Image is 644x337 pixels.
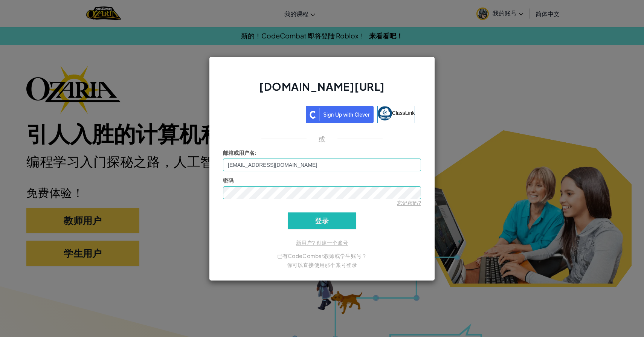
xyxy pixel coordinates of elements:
input: 登录 [288,212,356,229]
iframe: “使用 Google 账号登录”按钮 [225,105,306,122]
span: 邮箱或用户名 [223,150,255,156]
p: 你可以直接使用那个账号登录 [223,260,421,269]
span: 密码 [223,178,233,184]
a: 忘记密码? [397,200,421,206]
label: : [223,149,256,157]
a: 新用户? 创建一个账号 [296,240,348,246]
span: ClassLink [392,110,415,116]
img: classlink-logo-small.png [378,106,392,120]
p: 已有CodeCombat教师或学生账号？ [223,251,421,260]
h2: [DOMAIN_NAME][URL] [223,79,421,101]
img: clever_sso_button@2x.png [306,106,374,123]
p: 或 [319,134,325,143]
